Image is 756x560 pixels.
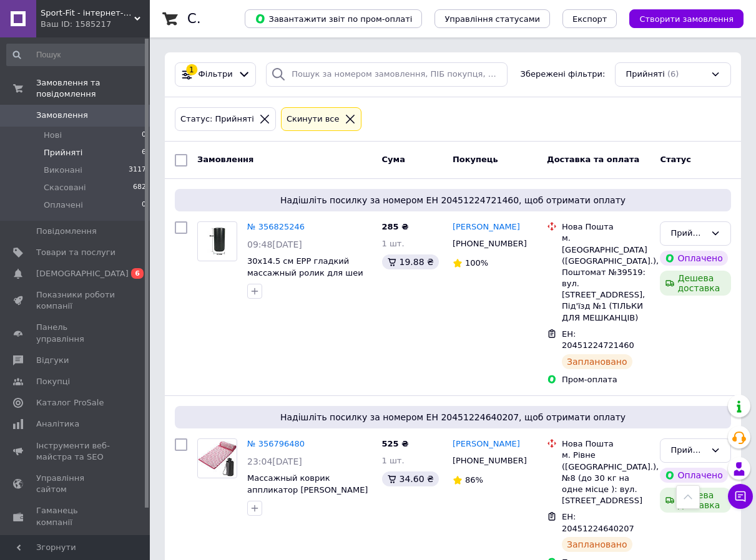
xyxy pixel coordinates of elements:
div: Cкинути все [284,113,342,126]
div: 19.88 ₴ [382,254,439,269]
span: 1 шт. [382,239,405,248]
span: Оплачені [44,200,83,211]
span: [PHONE_NUMBER] [453,456,527,465]
button: Завантажити звіт по пром-оплаті [245,9,422,28]
div: Прийнято [670,444,705,457]
span: 6 [142,147,146,158]
span: Фільтри [199,69,233,80]
span: Статус [660,155,691,164]
span: [DEMOGRAPHIC_DATA] [36,268,129,279]
span: Виконані [44,165,82,176]
span: ЕН: 20451224721460 [562,329,634,350]
span: Покупці [36,376,70,387]
div: Оплачено [660,251,727,266]
div: Нова Пошта [562,438,650,450]
span: Замовлення [197,155,253,164]
input: Пошук за номером замовлення, ПІБ покупця, номером телефону, Email, номером накладної [266,62,508,87]
span: Управління статусами [444,14,540,24]
button: Створити замовлення [629,9,744,28]
span: 1 шт. [382,456,405,465]
span: Аналітика [36,418,79,430]
div: Пром-оплата [562,374,650,385]
h1: Список замовлень [187,11,314,26]
span: Гаманець компанії [36,505,115,528]
img: Фото товару [198,228,237,254]
span: 09:48[DATE] [247,239,302,249]
div: Ваш ID: 1585217 [41,19,150,30]
span: Замовлення та повідомлення [36,77,150,100]
div: м. [GEOGRAPHIC_DATA] ([GEOGRAPHIC_DATA].), Поштомат №39519: вул. [STREET_ADDRESS], Під'їзд №1 (ТІ... [562,233,650,324]
span: Прийняті [626,69,664,80]
span: Завантажити звіт по пром-оплаті [255,13,412,24]
div: 34.60 ₴ [382,471,439,486]
span: Замовлення [36,110,88,121]
span: 6 [131,268,144,279]
span: Управління сайтом [36,473,115,495]
span: 682 [133,182,146,193]
a: Фото товару [197,221,237,261]
div: Дешева доставка [660,271,731,296]
span: Інструменти веб-майстра та SEO [36,440,115,463]
span: Товари та послуги [36,247,115,258]
a: Фото товару [197,438,237,478]
span: Прийняті [44,147,82,158]
span: Каталог ProSale [36,397,104,408]
span: Надішліть посилку за номером ЕН 20451224640207, щоб отримати оплату [180,411,726,423]
div: Заплановано [562,354,632,369]
span: 100% [465,258,488,268]
span: Надішліть посилку за номером ЕН 20451224721460, щоб отримати оплату [180,194,726,206]
button: Чат з покупцем [728,484,753,509]
span: 525 ₴ [382,439,409,448]
a: [PERSON_NAME] [453,221,520,233]
input: Пошук [6,44,147,66]
span: Панель управління [36,322,115,344]
div: м. Рівне ([GEOGRAPHIC_DATA].), №8 (до 30 кг на одне місце ): вул. [STREET_ADDRESS] [562,450,650,506]
a: [PERSON_NAME] [453,438,520,450]
span: Повідомлення [36,226,97,237]
span: Показники роботи компанії [36,289,115,312]
span: (6) [667,69,679,79]
div: Статус: Прийняті [178,113,257,126]
span: ЕН: 20451224640207 [562,512,634,533]
div: Нова Пошта [562,221,650,233]
a: Створити замовлення [617,14,744,23]
a: 30х14.5 см EPP гладкий массажный ролик для шеи спины рук ног [247,256,363,289]
span: Експорт [572,14,607,24]
div: Дешева доставка [660,488,731,513]
a: № 356796480 [247,439,305,448]
a: № 356825246 [247,222,305,231]
button: Управління статусами [434,9,550,28]
button: Експорт [562,9,617,28]
span: Покупець [453,155,498,164]
span: Нові [44,130,62,141]
div: 1 [186,64,197,75]
div: Прийнято [670,227,705,240]
span: Sport-Fit - інтернет-магазин якісних товарів [41,7,134,19]
span: 86% [465,475,483,485]
span: 0 [142,200,146,211]
span: Відгуки [36,355,69,366]
span: 3117 [129,165,146,176]
span: 285 ₴ [382,222,409,231]
span: 0 [142,130,146,141]
span: Cума [382,155,405,164]
span: [PHONE_NUMBER] [453,239,527,248]
img: Фото товару [198,441,237,476]
div: Заплановано [562,537,632,552]
span: Створити замовлення [639,14,734,24]
a: Массажный коврик аппликатор [PERSON_NAME] с полуваликом для шеи [247,473,368,506]
span: 23:04[DATE] [247,456,302,466]
div: Оплачено [660,468,727,483]
span: Доставка та оплата [547,155,639,164]
span: Скасовані [44,182,86,193]
span: Збережені фільтри: [521,69,606,80]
